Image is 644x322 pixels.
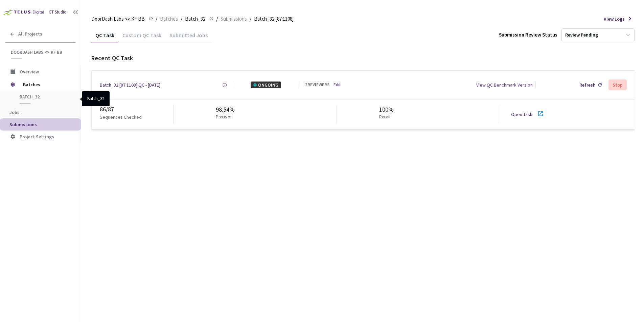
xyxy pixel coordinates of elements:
span: DoorDash Labs <> KF BB [91,15,145,23]
span: DoorDash Labs <> KF BB [11,49,71,55]
span: All Projects [18,31,42,37]
span: Batch_32 [185,15,205,23]
div: Custom QC Task [118,32,165,43]
p: Precision [216,114,233,120]
div: Submitted Jobs [165,32,212,43]
span: Batch_32 [20,94,70,100]
span: Project Settings [20,134,54,140]
div: GT Studio [49,9,67,16]
div: Stop [613,82,623,88]
span: View Logs [604,16,625,22]
div: 100% [379,105,394,114]
div: Refresh [579,82,596,88]
span: Batch_32 [87:1108] [254,15,294,23]
span: Jobs [9,109,20,115]
a: Edit [333,82,341,88]
a: Batch_32 [87:1108] QC - [DATE] [100,82,160,88]
span: Submissions [9,121,37,128]
a: Batches [159,15,179,22]
li: / [250,15,251,23]
li: / [181,15,182,23]
span: Overview [20,69,39,75]
span: Submissions [221,15,247,23]
div: ONGOING [251,82,281,88]
span: Batches [160,15,178,23]
div: 2 REVIEWERS [305,82,329,88]
a: Submissions [219,15,248,22]
p: Recall [379,114,391,120]
li: / [216,15,218,23]
div: View QC Benchmark Version [476,82,533,88]
div: Recent QC Task [91,54,635,63]
div: 98.54% [216,105,235,114]
div: Review Pending [565,32,598,38]
div: 86 / 87 [100,105,173,114]
p: Sequences Checked [100,114,142,120]
div: Submission Review Status [499,31,557,38]
a: Open Task [511,111,532,117]
span: Batches [23,78,69,91]
li: / [156,15,157,23]
div: QC Task [91,32,118,43]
